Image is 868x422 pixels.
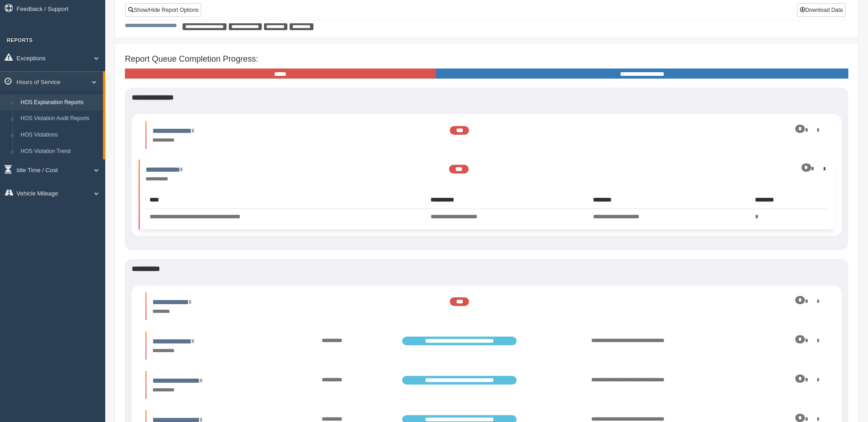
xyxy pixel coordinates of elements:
li: Expand [146,371,828,399]
li: Expand [146,332,828,359]
a: HOS Violation Audit Reports [16,111,103,127]
a: HOS Violations [16,127,103,143]
a: HOS Explanation Reports [16,95,103,111]
li: Expand [139,160,835,230]
button: Download Data [797,3,846,17]
h4: Report Queue Completion Progress: [125,55,848,64]
li: Expand [146,292,828,320]
a: HOS Violation Trend [16,143,103,160]
a: Show/Hide Report Options [125,3,201,17]
li: Expand [146,121,828,149]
